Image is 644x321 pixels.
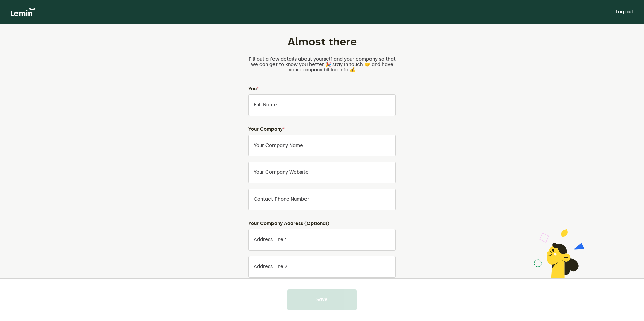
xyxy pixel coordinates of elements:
label: Contact Phone Number [254,197,309,202]
label: Full Name [254,102,277,108]
input: Full Name [248,94,396,116]
h1: Almost there [248,35,396,49]
a: Log out [616,9,633,15]
label: Address Line 2 [254,264,287,269]
input: Your company website [248,162,396,183]
input: Contact Phone Number [248,189,396,210]
input: Address Line 2 [248,256,396,278]
label: Your Company Name [254,143,303,148]
input: Address Line 1 [248,229,396,251]
img: logo [11,8,36,16]
p: Fill out a few details about yourself and your company so that we can get to know you better 🎉 st... [248,57,396,73]
label: Your company website [254,170,309,175]
button: Save [287,289,357,310]
h4: You [248,86,396,92]
label: Address Line 1 [254,237,287,243]
input: Your Company Name [248,135,396,156]
h4: Your Company [248,127,396,132]
h4: Your Company Address (Optional) [248,221,396,226]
